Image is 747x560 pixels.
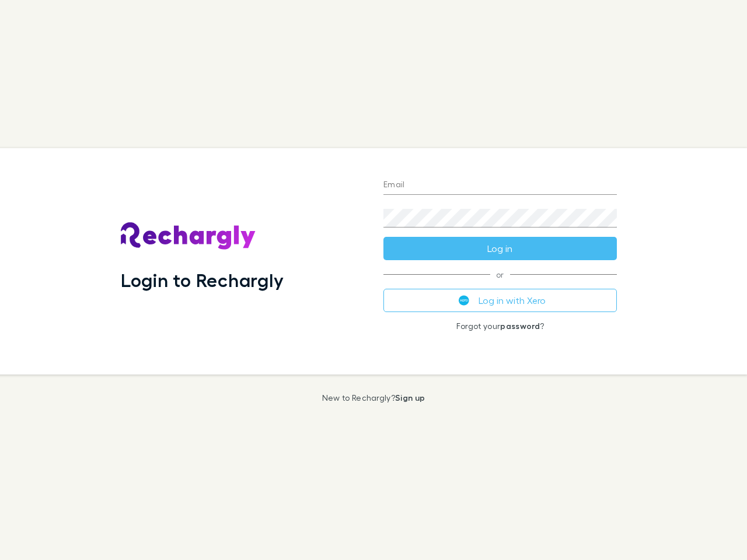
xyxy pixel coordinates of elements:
h1: Login to Rechargly [121,269,284,291]
button: Log in [383,237,617,260]
a: password [500,321,540,331]
a: Sign up [395,393,425,402]
img: Rechargly's Logo [121,222,256,250]
span: or [383,274,617,275]
img: Xero's logo [459,295,469,306]
p: Forgot your ? [383,321,617,331]
p: New to Rechargly? [322,393,425,402]
button: Log in with Xero [383,289,617,312]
